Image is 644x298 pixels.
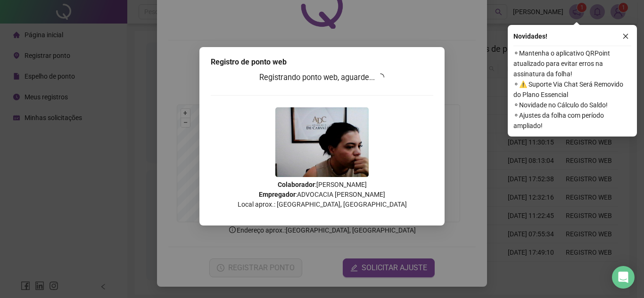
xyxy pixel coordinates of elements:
[211,180,433,209] p: : [PERSON_NAME] : ADVOCACIA [PERSON_NAME] Local aprox.: [GEOGRAPHIC_DATA], [GEOGRAPHIC_DATA]
[513,110,631,131] span: ⚬ Ajustes da folha com período ampliado!
[376,72,386,82] span: loading
[275,107,369,177] img: 2Q==
[211,56,433,68] div: Registro de ponto web
[513,100,631,110] span: ⚬ Novidade no Cálculo do Saldo!
[211,72,433,84] h3: Registrando ponto web, aguarde...
[278,181,315,188] strong: Colaborador
[612,266,635,289] div: Open Intercom Messenger
[513,48,631,79] span: ⚬ Mantenha o aplicativo QRPoint atualizado para evitar erros na assinatura da folha!
[622,33,629,40] span: close
[513,31,547,41] span: Novidades !
[513,79,631,100] span: ⚬ ⚠️ Suporte Via Chat Será Removido do Plano Essencial
[259,191,296,198] strong: Empregador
